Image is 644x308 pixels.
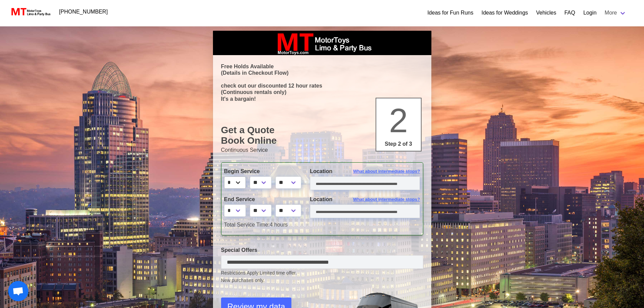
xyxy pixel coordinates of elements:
p: (Details in Checkout Flow) [221,70,423,76]
p: Free Holds Available [221,63,423,70]
a: More [601,6,630,20]
small: Restrictions Apply. [221,270,423,284]
p: It's a bargain! [221,96,423,102]
span: 2 [389,101,408,139]
h1: Get a Quote Book Online [221,125,423,146]
span: Location [310,168,333,174]
p: check out our discounted 12 hour rates [221,82,423,89]
label: End Service [224,195,300,204]
label: Begin Service [224,167,300,175]
p: (Continuous rentals only) [221,89,423,95]
a: FAQ [564,9,575,17]
p: Continuous Service [221,146,423,154]
span: Total Service Time: [224,222,270,228]
span: Location [310,196,333,202]
img: box_logo_brand.jpeg [271,31,373,55]
label: Special Offers [221,246,423,254]
span: New purchases only. [221,277,423,284]
a: Ideas for Fun Runs [427,9,473,17]
a: [PHONE_NUMBER] [55,5,112,19]
p: Step 2 of 3 [379,140,418,148]
span: What about intermediate stops? [353,196,420,203]
a: Login [583,9,596,17]
span: What about intermediate stops? [353,168,420,175]
a: Ideas for Weddings [481,9,528,17]
a: Open chat [8,281,28,301]
div: 4 hours [219,221,425,229]
img: MotorToys Logo [9,7,51,17]
a: Vehicles [536,9,556,17]
span: Limited time offer. [260,269,297,277]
